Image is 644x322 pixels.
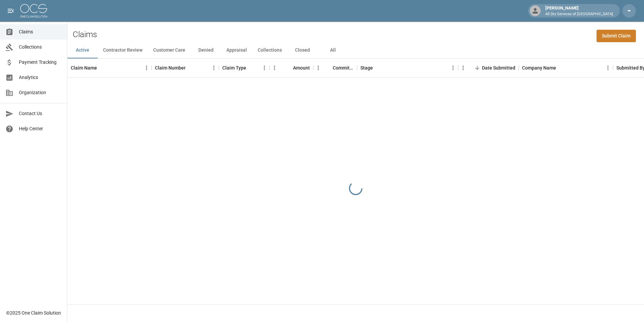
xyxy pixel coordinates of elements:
[482,58,515,77] div: Date Submitted
[19,89,62,96] span: Organization
[221,42,252,58] button: Appraisal
[603,63,613,73] button: Menu
[141,63,152,73] button: Menu
[284,63,293,73] button: Sort
[318,42,348,58] button: All
[222,58,246,77] div: Claim Type
[152,58,219,77] div: Claim Number
[543,5,616,17] div: [PERSON_NAME]
[357,58,458,77] div: Stage
[155,58,186,77] div: Claim Number
[186,63,195,73] button: Sort
[67,42,98,58] button: Active
[19,74,62,81] span: Analytics
[545,11,613,17] p: All Dry Services of [GEOGRAPHIC_DATA]
[597,30,636,42] a: Submit Claim
[522,58,556,77] div: Company Name
[246,63,256,73] button: Sort
[98,42,148,58] button: Contractor Review
[67,58,152,77] div: Claim Name
[148,42,191,58] button: Customer Care
[448,63,458,73] button: Menu
[556,63,566,73] button: Sort
[259,63,269,73] button: Menu
[19,125,62,132] span: Help Center
[458,63,468,73] button: Menu
[323,63,333,73] button: Sort
[20,4,47,18] img: ocs-logo-white-transparent.png
[313,58,357,77] div: Committed Amount
[209,63,219,73] button: Menu
[19,44,62,51] span: Collections
[313,63,323,73] button: Menu
[458,58,519,77] div: Date Submitted
[219,58,269,77] div: Claim Type
[6,310,61,316] div: © 2025 One Claim Solution
[333,58,354,77] div: Committed Amount
[71,58,97,77] div: Claim Name
[19,59,62,66] span: Payment Tracking
[97,63,106,73] button: Sort
[73,30,97,39] h2: Claims
[191,42,221,58] button: Denied
[287,42,318,58] button: Closed
[360,58,373,77] div: Stage
[252,42,287,58] button: Collections
[19,110,62,117] span: Contact Us
[19,28,62,35] span: Claims
[269,58,313,77] div: Amount
[293,58,310,77] div: Amount
[473,63,482,73] button: Sort
[67,42,644,58] div: dynamic tabs
[519,58,613,77] div: Company Name
[373,63,382,73] button: Sort
[4,4,18,18] button: open drawer
[269,63,280,73] button: Menu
